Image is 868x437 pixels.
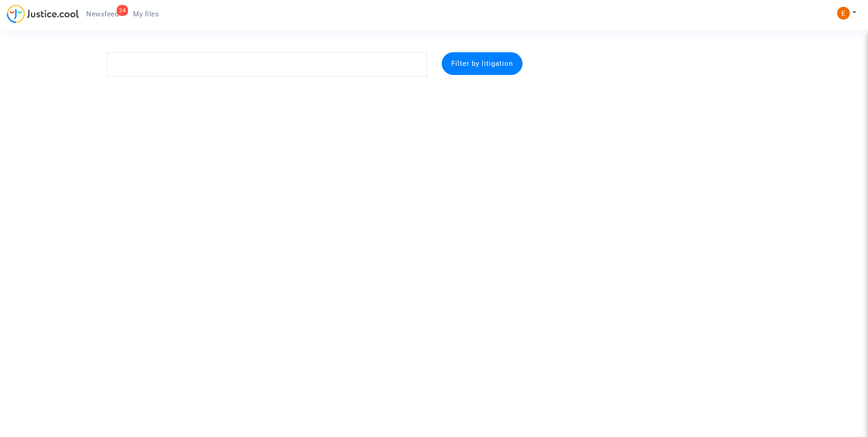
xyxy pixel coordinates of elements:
[133,10,159,18] span: My files
[117,5,128,16] div: 24
[451,60,513,68] span: Filter by litigation
[86,10,118,18] span: Newsfeed
[79,7,126,21] a: 24Newsfeed
[837,7,850,20] img: ACg8ocIeiFvHKe4dA5oeRFd_CiCnuxWUEc1A2wYhRJE3TTWt=s96-c
[7,5,79,23] img: jc-logo.svg
[126,7,166,21] a: My files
